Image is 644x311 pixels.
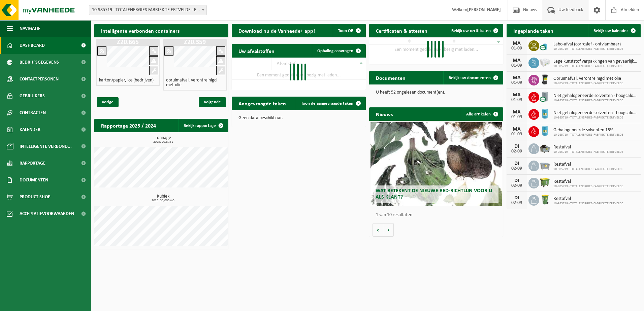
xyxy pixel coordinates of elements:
span: Gebruikers [20,88,45,104]
p: 1 van 10 resultaten [376,213,500,217]
span: Ophaling aanvragen [317,49,353,53]
span: 10-985719 - TOTALENERGIES-FABRIEK TE ERTVELDE [553,184,623,188]
h2: Nieuws [369,107,399,120]
h2: Aangevraagde taken [232,97,293,110]
span: Intelligente verbond... [20,138,72,155]
span: 10-985719 - TOTALENERGIES-FABRIEK TE ERTVELDE [553,202,623,206]
span: Contracten [20,104,46,121]
span: Restafval [553,162,623,167]
img: LP-LD-00200-HPE-21 [539,108,551,119]
img: LP-LD-00200-CU [539,91,551,102]
h2: Intelligente verbonden containers [94,24,228,37]
span: Bekijk uw kalender [593,29,628,33]
span: Opruimafval, verontreinigd met olie [553,76,623,81]
img: WB-0240-HPE-GN-50 [539,194,551,205]
span: Product Shop [20,188,50,205]
h2: Uw afvalstoffen [232,44,281,57]
span: 10-985719 - TOTALENERGIES-FABRIEK TE ERTVELDE [553,116,637,120]
div: MA [510,109,523,115]
strong: [PERSON_NAME] [467,7,501,12]
span: Labo-afval (corrosief - ontvlambaar) [553,42,623,47]
div: 01-09 [510,80,523,85]
h4: opruimafval, verontreinigd met olie [166,78,224,88]
span: Restafval [553,145,623,150]
div: DI [510,161,523,166]
span: 2025: 20,875 t [98,140,228,144]
div: 01-09 [510,98,523,102]
span: 10-985719 - TOTALENERGIES-FABRIEK TE ERTVELDE - ERTVELDE [89,5,206,15]
button: Vorige [373,223,383,237]
span: Toon QR [338,29,353,33]
span: 10-985719 - TOTALENERGIES-FABRIEK TE ERTVELDE [553,99,637,103]
span: Lege kunststof verpakkingen van gevaarlijke stoffen [553,59,637,64]
a: Ophaling aanvragen [312,44,365,58]
div: 02-09 [510,201,523,205]
div: MA [510,127,523,132]
a: Bekijk rapportage [178,119,228,132]
img: WB-1100-HPE-GN-50 [539,177,551,188]
img: LP-LD-00200-HPE-21 [539,125,551,137]
div: DI [510,144,523,149]
div: MA [510,75,523,80]
img: LP-OT-00060-CU [539,39,551,51]
span: Vorige [97,97,119,107]
span: Niet gehalogeneerde solventen - hoogcalorisch in 200lt-vat [553,93,637,99]
h2: Download nu de Vanheede+ app! [232,24,322,37]
span: 10-985719 - TOTALENERGIES-FABRIEK TE ERTVELDE [553,47,623,51]
button: Volgende [383,223,394,237]
h2: Ingeplande taken [507,24,560,37]
div: 01-09 [510,63,523,68]
div: MA [510,58,523,63]
img: WB-2500-GAL-GY-01 [539,160,551,171]
span: 10-985719 - TOTALENERGIES-FABRIEK TE ERTVELDE - ERTVELDE [89,5,207,15]
span: Navigatie [20,20,40,37]
h4: karton/papier, los (bedrijven) [99,78,154,83]
span: Volgende [199,97,226,107]
span: Niet gehalogeneerde solventen - hoogcalorisch in 200lt-vat [553,110,637,116]
span: 10-985719 - TOTALENERGIES-FABRIEK TE ERTVELDE [553,150,623,154]
h2: Certificaten & attesten [369,24,434,37]
span: Restafval [553,179,623,184]
a: Alle artikelen [461,107,503,121]
div: DI [510,195,523,201]
span: Gehalogeneerde solventen 15% [553,128,623,133]
button: Toon QR [333,24,365,37]
div: 01-09 [510,115,523,119]
span: Rapportage [20,155,45,172]
p: Geen data beschikbaar. [238,116,359,120]
span: Wat betekent de nieuwe RED-richtlijn voor u als klant? [376,188,492,200]
span: Contactpersonen [20,71,59,88]
h2: Documenten [369,71,412,84]
span: 2025: 35,000 m3 [98,199,228,202]
a: Wat betekent de nieuwe RED-richtlijn voor u als klant? [371,122,502,206]
div: 02-09 [510,166,523,171]
div: 02-09 [510,149,523,154]
h1: Z20.665 [98,39,158,46]
h1: Z20.359 [165,39,225,46]
img: WB-0240-HPE-BK-01 [539,74,551,85]
span: 10-985719 - TOTALENERGIES-FABRIEK TE ERTVELDE [553,64,637,68]
div: 01-09 [510,46,523,51]
div: 02-09 [510,183,523,188]
div: MA [510,41,523,46]
span: 10-985719 - TOTALENERGIES-FABRIEK TE ERTVELDE [553,133,623,137]
h3: Kubiek [98,194,228,202]
img: WB-5000-GAL-GY-01 [539,142,551,154]
a: Bekijk uw documenten [443,71,503,84]
span: Restafval [553,196,623,202]
h3: Tonnage [98,136,228,144]
div: 01-09 [510,132,523,137]
span: Bedrijfsgegevens [20,54,59,71]
div: MA [510,92,523,98]
span: Bekijk uw certificaten [451,29,491,33]
span: Acceptatievoorwaarden [20,205,74,222]
span: 10-985719 - TOTALENERGIES-FABRIEK TE ERTVELDE [553,81,623,85]
span: Bekijk uw documenten [449,76,491,80]
img: PB-LB-0680-HPE-GY-02 [539,57,551,68]
a: Bekijk uw kalender [588,24,640,37]
span: Kalender [20,121,40,138]
span: Toon de aangevraagde taken [301,101,353,106]
span: 10-985719 - TOTALENERGIES-FABRIEK TE ERTVELDE [553,167,623,171]
span: Dashboard [20,37,45,54]
h2: Rapportage 2025 / 2024 [94,119,163,132]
